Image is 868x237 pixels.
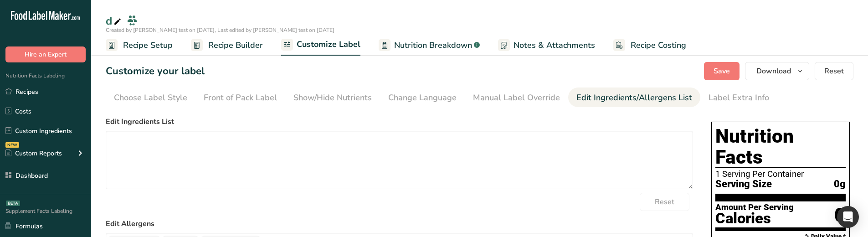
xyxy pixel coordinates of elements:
[388,92,457,104] div: Change Language
[191,35,263,56] a: Recipe Builder
[204,92,277,104] div: Front of Pack Label
[815,62,853,80] button: Reset
[709,92,769,104] div: Label Extra Info
[631,39,686,52] span: Recipe Costing
[834,203,846,227] div: 0
[640,193,689,211] button: Reset
[106,64,205,79] h1: Customize your label
[498,35,595,56] a: Notes & Attachments
[576,92,692,104] div: Edit Ingredients/Allergens List
[837,206,859,228] div: Open Intercom Messenger
[123,39,173,52] span: Recipe Setup
[756,66,791,77] span: Download
[715,126,846,168] h1: Nutrition Facts
[208,39,263,52] span: Recipe Builder
[5,46,86,62] button: Hire an Expert
[293,92,372,104] div: Show/Hide Nutrients
[745,62,809,80] button: Download
[514,39,595,52] span: Notes & Attachments
[824,66,844,77] span: Reset
[715,212,794,225] div: Calories
[106,218,693,229] label: Edit Allergens
[704,62,740,80] button: Save
[297,38,360,51] span: Customize Label
[715,170,846,179] div: 1 Serving Per Container
[106,13,123,29] div: d
[5,142,19,148] div: NEW
[655,196,674,207] span: Reset
[834,179,846,190] span: 0g
[613,35,686,56] a: Recipe Costing
[714,66,730,77] span: Save
[6,201,20,206] div: BETA
[106,26,334,34] span: Created by [PERSON_NAME] test on [DATE], Last edited by [PERSON_NAME] test on [DATE]
[473,92,560,104] div: Manual Label Override
[715,179,772,190] span: Serving Size
[715,203,794,212] div: Amount Per Serving
[281,34,360,56] a: Customize Label
[379,35,480,56] a: Nutrition Breakdown
[5,149,62,158] div: Custom Reports
[114,92,187,104] div: Choose Label Style
[394,39,472,52] span: Nutrition Breakdown
[106,116,693,127] label: Edit Ingredients List
[106,35,173,56] a: Recipe Setup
